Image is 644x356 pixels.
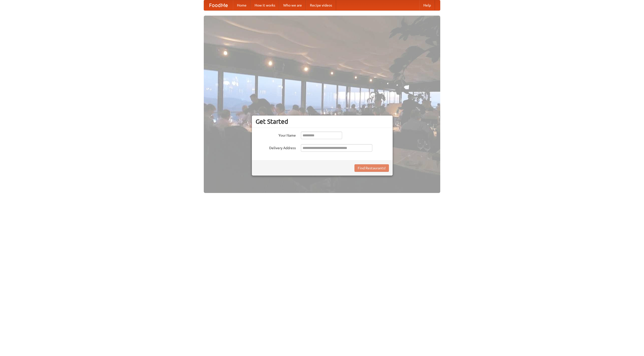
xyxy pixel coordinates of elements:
a: Home [233,0,251,10]
h3: Get Started [256,118,389,125]
button: Find Restaurants! [354,164,389,172]
label: Your Name [256,132,296,138]
a: Recipe videos [306,0,336,10]
label: Delivery Address [256,144,296,150]
a: Help [419,0,435,10]
a: Who we are [279,0,306,10]
a: FoodMe [204,0,233,10]
a: How it works [251,0,279,10]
